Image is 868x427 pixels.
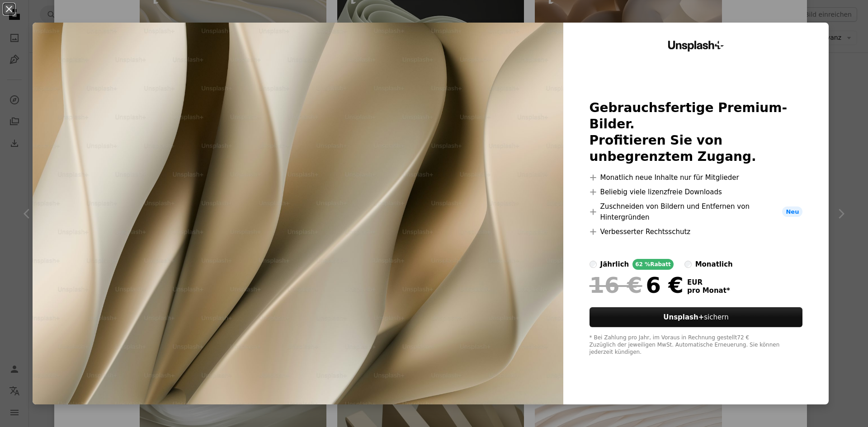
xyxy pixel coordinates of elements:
li: Zuschneiden von Bildern und Entfernen von Hintergründen [590,201,803,223]
div: * Bei Zahlung pro Jahr, im Voraus in Rechnung gestellt 72 € Zuzüglich der jeweiligen MwSt. Automa... [590,334,803,356]
div: 62 % Rabatt [632,259,673,270]
span: Neu [782,206,802,217]
div: 6 € [590,273,684,297]
div: jährlich [600,259,629,270]
span: 16 € [590,273,642,297]
span: pro Monat * [687,286,730,295]
li: Monatlich neue Inhalte nur für Mitglieder [590,172,803,183]
span: EUR [687,278,730,286]
div: monatlich [695,259,733,270]
button: Unsplash+sichern [590,307,803,327]
input: jährlich62 %Rabatt [590,261,597,268]
input: monatlich [684,261,692,268]
h2: Gebrauchsfertige Premium-Bilder. Profitieren Sie von unbegrenztem Zugang. [590,100,803,165]
li: Beliebig viele lizenzfreie Downloads [590,187,803,197]
strong: Unsplash+ [663,313,704,321]
li: Verbesserter Rechtsschutz [590,226,803,237]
